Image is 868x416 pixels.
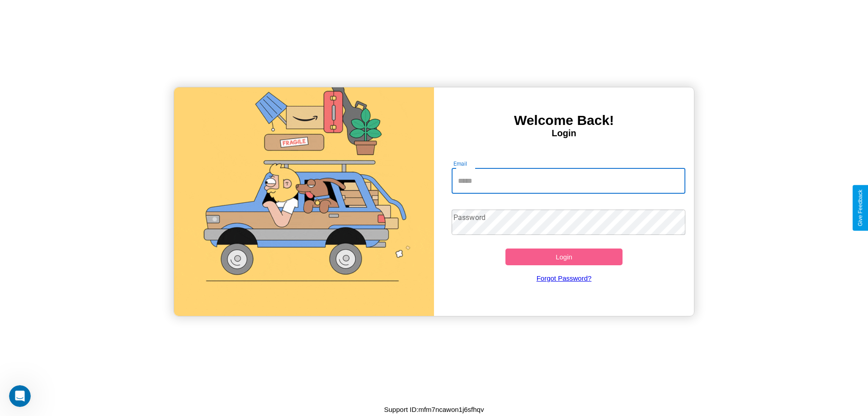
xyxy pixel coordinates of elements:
[453,160,467,167] label: Email
[434,113,694,128] h3: Welcome Back!
[857,190,863,226] div: Give Feedback
[9,385,31,407] iframe: Intercom live chat
[384,403,484,416] p: Support ID: mfm7ncawon1j6sfhqv
[174,87,434,316] img: gif
[505,249,623,265] button: Login
[447,265,681,291] a: Forgot Password?
[434,128,694,139] h4: Login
